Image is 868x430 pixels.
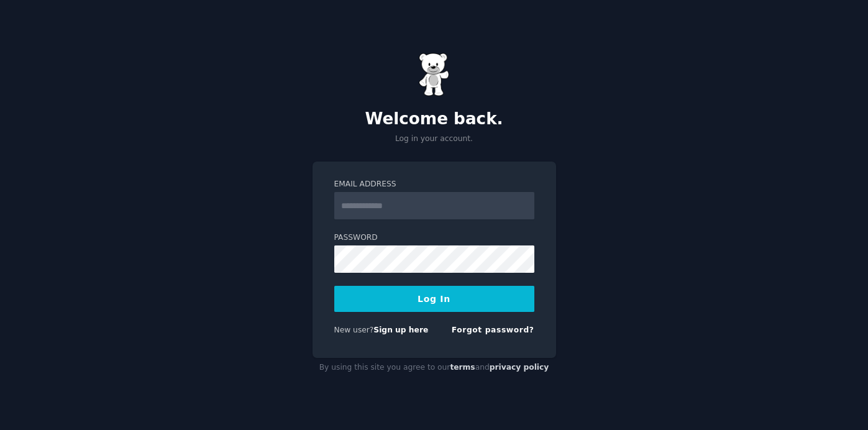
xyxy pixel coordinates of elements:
[334,179,534,190] label: Email Address
[373,326,428,334] a: Sign up here
[313,109,556,129] h2: Welcome back.
[334,286,534,312] button: Log In
[334,326,374,334] span: New user?
[450,363,475,372] a: terms
[313,134,556,145] p: Log in your account.
[313,358,556,378] div: By using this site you agree to our and
[334,232,534,244] label: Password
[452,326,534,334] a: Forgot password?
[419,53,450,96] img: Gummy Bear
[490,363,549,372] a: privacy policy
